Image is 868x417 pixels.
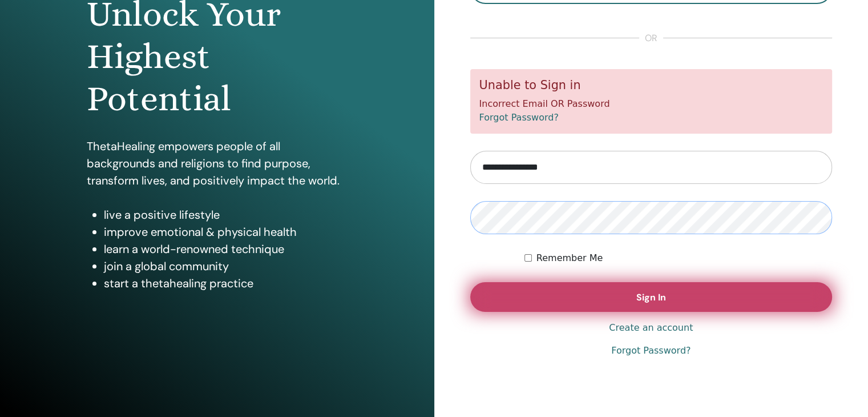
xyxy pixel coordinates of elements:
li: improve emotional & physical health [104,223,348,240]
h5: Unable to Sign in [479,78,823,93]
div: Keep me authenticated indefinitely or until I manually logout [524,251,832,265]
button: Sign In [470,282,833,312]
li: join a global community [104,258,348,275]
span: or [639,31,663,45]
span: Sign In [636,291,666,303]
label: Remember Me [536,251,603,265]
a: Forgot Password? [479,112,559,123]
a: Create an account [609,321,693,335]
div: Incorrect Email OR Password [470,69,833,134]
li: live a positive lifestyle [104,206,348,223]
a: Forgot Password? [611,344,691,358]
li: learn a world-renowned technique [104,240,348,258]
li: start a thetahealing practice [104,275,348,292]
p: ThetaHealing empowers people of all backgrounds and religions to find purpose, transform lives, a... [87,138,348,189]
